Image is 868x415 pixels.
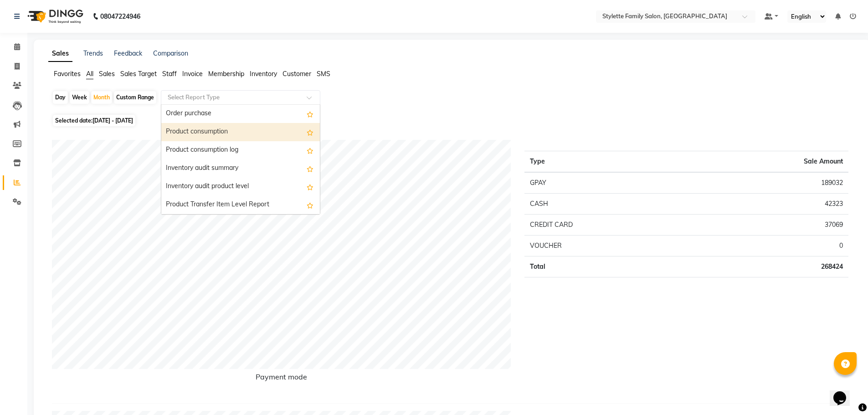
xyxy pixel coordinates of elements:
td: 42323 [692,194,848,215]
div: Product consumption log [161,141,320,159]
span: Invoice [182,70,203,78]
span: Add this report to Favorites List [307,145,313,156]
span: Inventory [250,70,277,78]
a: Sales [48,46,72,62]
span: Staff [162,70,177,78]
span: Selected date: [53,115,135,126]
span: Customer [282,70,311,78]
div: Week [70,91,89,104]
span: Membership [208,70,244,78]
span: Add this report to Favorites List [307,127,313,138]
span: Sales Target [120,70,157,78]
div: Day [53,91,68,104]
div: Product consumption [161,123,320,141]
iframe: chat widget [830,379,859,406]
a: Trends [83,49,103,57]
span: All [86,70,93,78]
div: Inventory audit product level [161,178,320,196]
th: Type [524,151,692,173]
td: GPAY [524,172,692,194]
div: Order purchase [161,105,320,123]
th: Sale Amount [692,151,848,173]
span: Sales [99,70,115,78]
img: logo [23,4,86,29]
div: Inventory audit summary [161,159,320,178]
span: Add this report to Favorites List [307,108,313,119]
span: Favorites [54,70,81,78]
div: Month [91,91,112,104]
span: Add this report to Favorites List [307,200,313,210]
td: 37069 [692,215,848,236]
a: Feedback [114,49,142,57]
b: 08047224946 [100,4,140,29]
ng-dropdown-panel: Options list [161,104,320,215]
div: Custom Range [114,91,156,104]
span: [DATE] - [DATE] [92,117,133,124]
td: VOUCHER [524,236,692,256]
td: 0 [692,236,848,256]
a: Comparison [153,49,188,57]
h6: Payment mode [52,373,511,385]
span: Add this report to Favorites List [307,181,313,192]
span: SMS [317,70,330,78]
td: CASH [524,194,692,215]
td: CREDIT CARD [524,215,692,236]
td: 268424 [692,256,848,277]
div: Product Transfer Item Level Report [161,196,320,214]
td: 189032 [692,172,848,194]
td: Total [524,256,692,277]
span: Add this report to Favorites List [307,163,313,174]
